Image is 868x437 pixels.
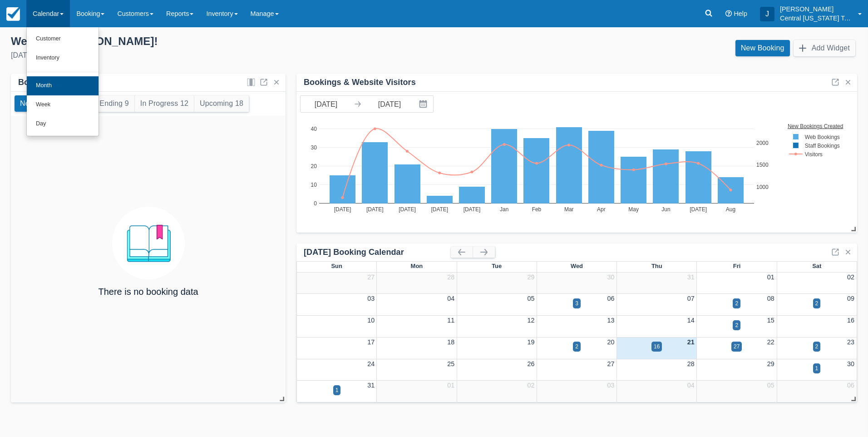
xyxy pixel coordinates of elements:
a: 21 [687,338,695,346]
a: 18 [447,338,454,346]
div: 2 [735,321,738,329]
a: 14 [687,317,695,324]
a: 26 [527,360,534,367]
p: [PERSON_NAME] [780,5,853,14]
span: Sat [812,263,821,269]
a: 29 [527,273,534,281]
div: [DATE] Booking Calendar [304,247,451,258]
a: 20 [607,338,615,346]
p: Central [US_STATE] Tours [780,14,853,23]
div: 3 [575,299,578,308]
span: Thu [651,263,662,269]
div: 16 [654,343,660,351]
a: 28 [447,273,454,281]
a: 04 [687,382,695,389]
a: Month [27,76,99,95]
div: J [760,7,774,21]
div: 2 [815,343,819,351]
span: Mon [411,263,423,269]
div: 1 [815,364,819,372]
a: 07 [687,295,695,302]
a: 17 [367,338,375,346]
a: 03 [367,295,375,302]
img: checkfront-main-nav-mini-logo.png [6,7,20,21]
a: 29 [767,360,774,367]
a: 28 [687,360,695,367]
div: 2 [575,343,578,351]
a: 30 [847,360,854,367]
button: Interact with the calendar and add the check-in date for your trip. [415,96,433,112]
div: 1 [335,386,339,394]
a: 19 [527,338,534,346]
button: Upcoming 18 [194,95,249,112]
div: 27 [734,343,740,351]
div: Welcome , [PERSON_NAME] ! [11,35,427,48]
div: Bookings & Website Visitors [304,77,416,88]
input: End Date [364,96,415,112]
a: 27 [367,273,375,281]
a: 03 [607,382,615,389]
ul: Calendar [26,27,99,136]
button: Add Widget [794,40,855,56]
span: Wed [571,263,583,269]
div: [DATE] [11,50,427,61]
img: booking.png [112,207,185,279]
div: 2 [815,299,819,308]
a: 27 [607,360,615,367]
button: New 0 [15,95,46,112]
span: Fri [733,263,741,269]
a: 05 [527,295,534,302]
span: Tue [492,263,502,269]
a: Week [27,95,99,114]
a: 08 [767,295,774,302]
a: 06 [607,295,615,302]
a: Inventory [27,49,99,68]
a: 16 [847,317,854,324]
a: 06 [847,382,854,389]
div: Bookings by Month [18,77,95,88]
a: 11 [447,317,454,324]
span: Help [734,10,747,17]
h4: There is no booking data [98,287,198,297]
input: Start Date [301,96,351,112]
a: 02 [847,273,854,281]
a: Customer [27,30,99,49]
a: 23 [847,338,854,346]
a: 01 [767,273,774,281]
a: 05 [767,382,774,389]
a: Day [27,114,99,134]
span: Sun [331,263,342,269]
a: 09 [847,295,854,302]
button: Ending 9 [94,95,134,112]
a: 25 [447,360,454,367]
a: 04 [447,295,454,302]
a: New Booking [735,40,790,56]
div: 2 [735,299,738,308]
a: 22 [767,338,774,346]
a: 31 [687,273,695,281]
a: 10 [367,317,375,324]
a: 15 [767,317,774,324]
i: Help [725,10,732,17]
a: 31 [367,382,375,389]
button: In Progress 12 [135,95,194,112]
a: 13 [607,317,615,324]
a: 24 [367,360,375,367]
text: New Bookings Created [789,123,844,129]
a: 30 [607,273,615,281]
a: 12 [527,317,534,324]
a: 01 [447,382,454,389]
a: 02 [527,382,534,389]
